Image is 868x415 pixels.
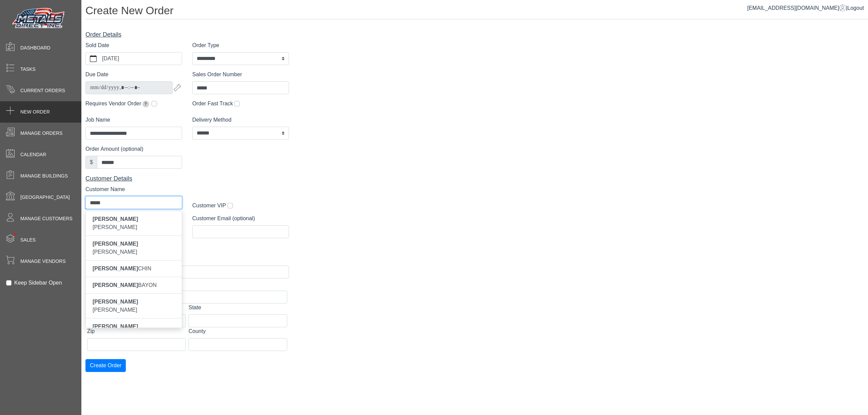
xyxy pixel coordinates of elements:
label: County [189,327,206,335]
label: Order Type [192,41,219,49]
svg: calendar [90,55,97,62]
span: Extends due date by 2 weeks for pickup orders [142,101,149,107]
label: State [189,304,201,312]
label: [DATE] [101,53,182,65]
span: [PERSON_NAME] [93,216,138,222]
span: [PERSON_NAME] [93,241,138,247]
span: [GEOGRAPHIC_DATA] [20,194,70,201]
span: [PERSON_NAME] [93,299,138,313]
span: Dashboard [20,44,51,51]
span: Manage Vendors [20,258,66,265]
span: BAYON [93,282,157,288]
span: Logout [847,5,864,11]
span: [PERSON_NAME] [93,324,138,337]
span: CHIN [93,266,151,271]
div: $ [85,156,97,169]
button: Create Order [85,359,126,372]
span: • [6,223,24,245]
label: Customer Name [85,185,125,193]
span: [PERSON_NAME] [93,282,138,288]
span: Tasks [20,66,36,73]
span: Sales [20,236,36,244]
label: Keep Sidebar Open [14,279,62,287]
div: Customer Details [85,174,289,183]
span: Manage Customers [20,215,73,222]
label: Zip [87,327,95,335]
div: Order Details [85,30,289,39]
img: Metals Direct Inc Logo [10,6,68,31]
label: Job Name [85,116,110,124]
label: Customer Email (optional) [192,214,255,223]
h1: Create New Order [85,4,868,19]
div: | [747,4,864,12]
label: Order Amount (optional) [85,145,143,153]
label: Delivery Method [192,116,232,124]
label: Due Date [85,70,108,79]
label: Requires Vendor Order [85,100,150,108]
label: Sold Date [85,41,109,49]
span: [PERSON_NAME] [93,266,138,271]
span: [PERSON_NAME] [93,299,138,305]
span: [PERSON_NAME] [93,241,138,255]
span: Manage Orders [20,130,62,137]
span: Current Orders [20,87,65,94]
label: Sales Order Number [192,70,242,79]
span: Manage Buildings [20,172,68,180]
button: calendar [86,53,101,65]
span: [PERSON_NAME] [93,216,138,230]
label: Customer VIP [192,202,226,210]
span: New Order [20,108,50,116]
a: [EMAIL_ADDRESS][DOMAIN_NAME] [747,5,846,11]
span: Calendar [20,151,46,158]
label: Order Fast Track [192,100,233,108]
div: Site Address [85,244,289,253]
span: [PERSON_NAME] [93,324,138,329]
